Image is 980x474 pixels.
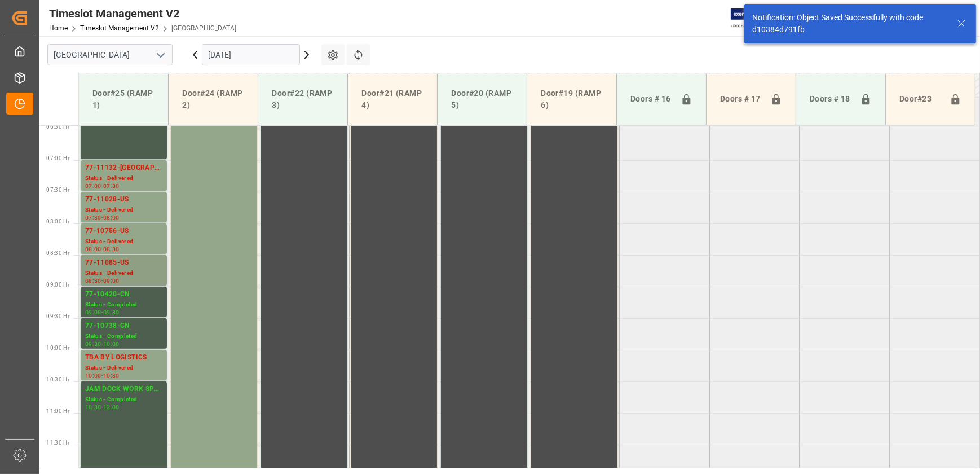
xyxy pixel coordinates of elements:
div: 10:00 [103,341,120,346]
div: 08:30 [103,247,120,252]
div: Status - Delivered [85,205,162,215]
div: 10:30 [85,405,101,410]
div: - [101,247,103,252]
div: Notification: Object Saved Successfully with code d10384d791fb [752,12,946,36]
div: Doors # 16 [626,89,676,110]
span: 08:00 Hr [46,218,69,225]
div: Door#20 (RAMP 5) [447,83,518,116]
div: Door#25 (RAMP 1) [88,83,159,116]
div: Doors # 18 [805,89,855,110]
input: Type to search/select [47,44,173,65]
div: 10:00 [85,373,101,378]
a: Home [49,24,68,32]
img: Exertis%20JAM%20-%20Email%20Logo.jpg_1722504956.jpg [731,8,770,28]
div: - [101,215,103,220]
div: 77-10756-US [85,226,162,237]
span: 10:30 Hr [46,376,69,383]
div: - [101,341,103,346]
div: 09:30 [85,341,101,346]
div: 08:00 [85,247,101,252]
div: - [101,310,103,315]
div: - [101,373,103,378]
div: 77-11132-[GEOGRAPHIC_DATA] [85,163,162,174]
div: Status - Delivered [85,174,162,183]
div: 09:00 [103,278,120,283]
span: 07:00 Hr [46,155,69,161]
div: - [101,278,103,283]
div: Status - Completed [85,332,162,341]
div: Door#21 (RAMP 4) [357,83,428,116]
div: 08:30 [85,278,101,283]
div: 09:00 [85,310,101,315]
div: 77-11085-US [85,257,162,269]
div: 09:30 [103,310,120,315]
div: Status - Delivered [85,363,162,373]
div: 77-11028-US [85,194,162,205]
div: Doors # 17 [716,89,766,110]
div: Door#24 (RAMP 2) [178,83,249,116]
div: 08:00 [103,215,120,220]
div: Timeslot Management V2 [49,5,236,22]
input: DD.MM.YYYY [202,44,300,65]
div: 77-10738-CN [85,321,162,332]
div: TBA BY LOGISTICS [85,352,162,363]
span: 06:30 Hr [46,124,69,130]
a: Timeslot Management V2 [80,24,159,32]
span: 11:30 Hr [46,440,69,446]
div: Status - Completed [85,395,162,405]
div: Door#19 (RAMP 6) [536,83,607,116]
span: 08:30 Hr [46,250,69,256]
span: 11:00 Hr [46,408,69,414]
div: - [101,183,103,188]
span: 09:00 Hr [46,282,69,288]
div: 07:30 [85,215,101,220]
div: Status - Delivered [85,269,162,278]
div: 12:00 [103,405,120,410]
div: 10:30 [103,373,120,378]
button: open menu [152,46,169,64]
div: - [101,405,103,410]
div: Door#22 (RAMP 3) [267,83,338,116]
span: 09:30 Hr [46,313,69,319]
div: Status - Delivered [85,237,162,247]
div: 77-10420-CN [85,289,162,300]
div: Status - Completed [85,300,162,310]
span: 10:00 Hr [46,345,69,351]
div: 07:30 [103,183,120,188]
div: Door#23 [895,89,945,110]
div: 07:00 [85,183,101,188]
span: 07:30 Hr [46,187,69,193]
div: JAM DOCK WORK SPACE CONTROL [85,384,162,395]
